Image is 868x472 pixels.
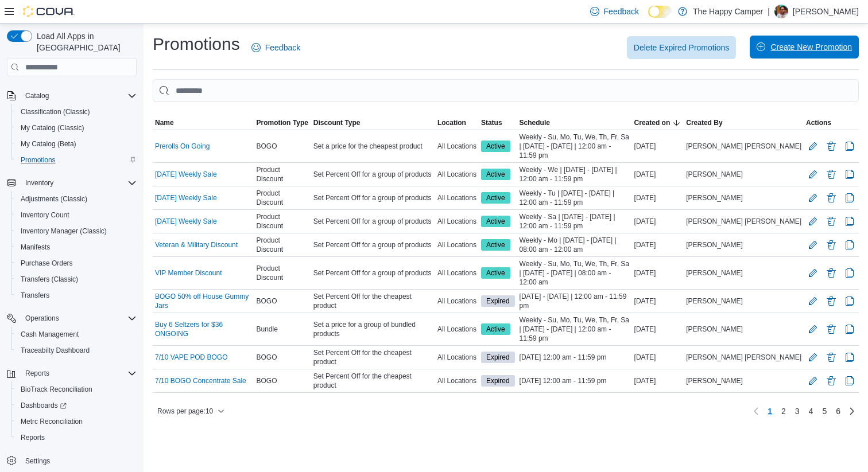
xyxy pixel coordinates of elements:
[686,376,743,385] span: [PERSON_NAME]
[809,405,813,417] span: 4
[824,350,838,364] button: Delete Promotion
[21,385,92,394] span: BioTrack Reconciliation
[21,210,69,220] span: Inventory Count
[11,430,141,446] button: Reports
[21,259,73,268] span: Purchase Orders
[686,268,743,278] span: [PERSON_NAME]
[520,376,607,385] span: [DATE] 12:00 am - 11:59 pm
[11,120,141,136] button: My Catalog (Classic)
[256,118,308,127] span: Promotion Type
[843,167,857,181] button: Clone Promotion
[806,191,820,205] button: Edit Promotion
[845,404,859,418] a: Next page
[11,152,141,168] button: Promotions
[16,288,54,302] a: Transfers
[311,167,435,181] div: Set Percent Off for a group of products
[632,191,684,205] div: [DATE]
[16,121,89,135] a: My Catalog (Classic)
[481,192,510,204] span: Active
[686,325,743,334] span: [PERSON_NAME]
[824,214,838,228] button: Delete Promotion
[155,118,174,127] span: Name
[824,266,838,280] button: Delete Promotion
[2,310,141,326] button: Operations
[486,169,505,180] span: Active
[11,397,141,414] a: Dashboards
[824,374,838,388] button: Delete Promotion
[256,376,277,385] span: BOGO
[256,325,277,334] span: Bundle
[843,266,857,280] button: Clone Promotion
[806,167,820,181] button: Edit Promotion
[634,42,730,53] span: Delete Expired Promotions
[437,297,476,306] span: All Locations
[481,323,510,335] span: Active
[806,266,820,280] button: Edit Promotion
[632,322,684,336] div: [DATE]
[16,192,137,206] span: Adjustments (Classic)
[437,193,476,202] span: All Locations
[481,375,515,387] span: Expired
[437,376,476,385] span: All Locations
[804,402,818,420] a: Page 4 of 6
[481,118,502,127] span: Status
[21,330,79,339] span: Cash Management
[11,104,141,120] button: Classification (Classic)
[843,350,857,364] button: Clone Promotion
[311,116,435,130] button: Discount Type
[774,5,788,18] div: Ryan Radosti
[21,194,87,204] span: Adjustments (Classic)
[520,132,630,160] span: Weekly - Su, Mo, Tu, We, Th, Fr, Sa | [DATE] - [DATE] | 12:00 am - 11:59 pm
[632,116,684,130] button: Created on
[520,259,630,287] span: Weekly - Su, Mo, Tu, We, Th, Fr, Sa | [DATE] - [DATE] | 08:00 am - 12:00 am
[254,116,311,130] button: Promotion Type
[21,311,64,325] button: Operations
[25,178,53,188] span: Inventory
[155,268,222,278] a: VIP Member Discount
[311,139,435,153] div: Set a price for the cheapest product
[21,275,78,284] span: Transfers (Classic)
[486,268,505,278] span: Active
[632,294,684,308] div: [DATE]
[25,457,50,466] span: Settings
[2,88,141,104] button: Catalog
[817,402,831,420] a: Page 5 of 6
[481,239,510,251] span: Active
[16,327,137,341] span: Cash Management
[781,405,786,417] span: 2
[437,353,476,362] span: All Locations
[686,142,801,151] span: [PERSON_NAME] [PERSON_NAME]
[11,271,141,287] button: Transfers (Classic)
[21,454,137,468] span: Settings
[648,6,672,18] input: Dark Mode
[481,141,510,152] span: Active
[486,240,505,250] span: Active
[11,381,141,397] button: BioTrack Reconciliation
[749,402,859,420] nav: Pagination for table:
[153,404,229,418] button: Rows per page:10
[11,287,141,303] button: Transfers
[256,297,277,306] span: BOGO
[25,314,59,323] span: Operations
[520,165,630,184] span: Weekly - We | [DATE] - [DATE] | 12:00 am - 11:59 pm
[479,116,517,130] button: Status
[155,217,217,226] a: [DATE] Weekly Sale
[11,207,141,223] button: Inventory Count
[632,214,684,228] div: [DATE]
[824,191,838,205] button: Delete Promotion
[777,402,790,420] a: Page 2 of 6
[11,326,141,342] button: Cash Management
[824,167,838,181] button: Delete Promotion
[481,295,515,307] span: Expired
[16,192,92,206] a: Adjustments (Classic)
[486,193,505,203] span: Active
[21,311,137,325] span: Operations
[2,175,141,191] button: Inventory
[806,374,820,388] button: Edit Promotion
[481,169,510,180] span: Active
[16,256,137,270] span: Purchase Orders
[843,238,857,252] button: Clone Promotion
[16,272,83,286] a: Transfers (Classic)
[16,383,97,396] a: BioTrack Reconciliation
[16,224,137,238] span: Inventory Manager (Classic)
